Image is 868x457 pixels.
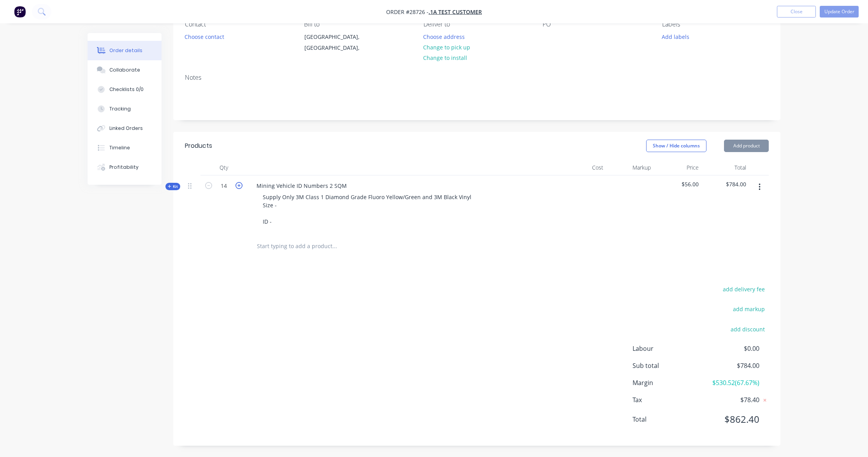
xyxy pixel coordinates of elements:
[165,183,180,190] button: Kit
[109,164,139,171] div: Profitability
[702,395,759,404] span: $78.40
[304,32,369,53] div: [GEOGRAPHIC_DATA], [GEOGRAPHIC_DATA],
[304,21,411,28] div: Bill to
[729,304,769,314] button: add markup
[88,60,162,80] button: Collaborate
[633,361,702,370] span: Sub total
[777,6,816,18] button: Close
[185,141,212,151] div: Products
[419,53,471,63] button: Change to install
[419,42,474,53] button: Change to pick up
[559,160,606,175] div: Cost
[633,415,702,424] span: Total
[423,21,530,28] div: Deliver to
[419,31,469,42] button: Choose address
[702,160,750,175] div: Total
[109,144,130,151] div: Timeline
[724,140,769,152] button: Add product
[88,138,162,158] button: Timeline
[109,86,144,93] div: Checklists 0/0
[702,361,759,370] span: $784.00
[633,344,702,353] span: Labour
[633,395,702,404] span: Tax
[633,378,702,387] span: Margin
[657,31,693,42] button: Add labels
[88,119,162,138] button: Linked Orders
[702,344,759,353] span: $0.00
[386,8,429,16] span: Order #28726 -
[429,8,482,16] a: .1a Test Customer
[109,105,131,112] div: Tracking
[257,238,412,254] input: Start typing to add a product...
[726,324,769,334] button: add discount
[88,99,162,119] button: Tracking
[185,74,769,81] div: Notes
[662,21,769,28] div: Labels
[257,191,478,227] div: Supply Only 3M Class 1 Diamond Grade Fluoro Yellow/Green and 3M Black Vinyl Size - ID -
[654,160,702,175] div: Price
[200,160,247,175] div: Qty
[109,67,140,74] div: Collaborate
[702,378,759,387] span: $530.52 ( 67.67 %)
[250,180,353,191] div: Mining Vehicle ID Numbers 2 SQM
[705,180,747,188] span: $784.00
[181,31,228,42] button: Choose contact
[168,184,178,189] span: Kit
[657,180,699,188] span: $56.00
[298,31,376,56] div: [GEOGRAPHIC_DATA], [GEOGRAPHIC_DATA],
[109,47,142,54] div: Order details
[820,6,859,18] button: Update Order
[185,21,292,28] div: Contact
[88,158,162,177] button: Profitability
[88,80,162,99] button: Checklists 0/0
[719,284,769,294] button: add delivery fee
[646,140,706,152] button: Show / Hide columns
[606,160,654,175] div: Markup
[702,412,759,426] span: $862.40
[14,6,26,18] img: Factory
[543,21,649,28] div: PO
[109,125,143,132] div: Linked Orders
[88,41,162,60] button: Order details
